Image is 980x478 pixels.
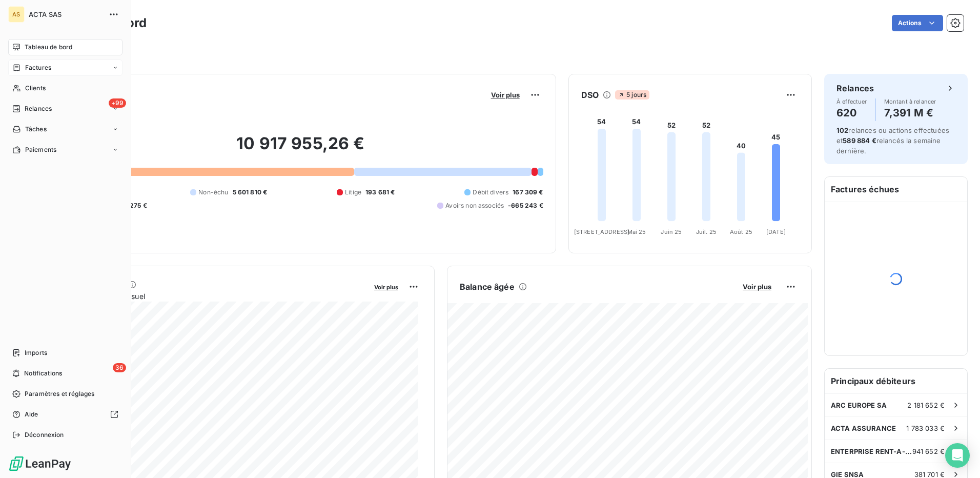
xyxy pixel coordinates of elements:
h6: Factures échues [825,177,967,202]
tspan: [STREET_ADDRESS] [574,228,629,235]
div: AS [8,6,25,23]
span: Factures [25,63,51,72]
button: Actions [892,15,943,31]
span: Tâches [25,125,47,134]
button: Voir plus [740,282,774,291]
span: 5 601 810 € [233,188,268,197]
span: Voir plus [743,283,771,291]
tspan: Juil. 25 [696,228,717,235]
h4: 620 [836,105,867,121]
span: Non-échu [198,188,228,197]
span: -665 243 € [508,201,543,210]
span: Litige [345,188,361,197]
span: ARC EUROPE SA [831,401,887,409]
span: 941 652 € [912,447,945,455]
span: 102 [836,126,848,134]
span: Débit divers [473,188,508,197]
div: Open Intercom Messenger [945,443,970,468]
span: 167 309 € [513,188,543,197]
tspan: Juin 25 [661,228,682,235]
tspan: [DATE] [766,228,786,235]
span: Voir plus [374,284,398,291]
span: Avoirs non associés [445,201,504,210]
span: Tableau de bord [25,43,72,52]
h6: Balance âgée [460,281,515,293]
h6: DSO [581,89,599,101]
span: +99 [109,98,126,108]
span: Chiffre d'affaires mensuel [58,291,367,302]
span: Clients [25,84,46,93]
a: Aide [8,406,122,423]
img: Logo LeanPay [8,455,72,472]
span: Déconnexion [25,430,64,440]
span: 193 681 € [365,188,395,197]
span: Voir plus [491,91,520,99]
span: 5 jours [615,90,649,99]
button: Voir plus [488,90,523,99]
span: Imports [25,348,47,357]
span: À effectuer [836,98,867,105]
span: 1 783 033 € [906,424,945,432]
span: Notifications [24,369,62,378]
tspan: Mai 25 [627,228,646,235]
span: Paiements [25,145,56,154]
span: ACTA ASSURANCE [831,424,896,432]
span: ENTERPRISE RENT-A-CAR - CITER SA [831,447,912,455]
span: Montant à relancer [884,98,936,105]
h6: Relances [836,82,874,94]
h2: 10 917 955,26 € [58,133,543,164]
span: 36 [113,363,126,372]
tspan: Août 25 [730,228,752,235]
span: ACTA SAS [29,10,103,18]
span: 589 884 € [843,136,876,145]
h4: 7,391 M € [884,105,936,121]
span: relances ou actions effectuées et relancés la semaine dernière. [836,126,949,155]
h6: Principaux débiteurs [825,369,967,393]
span: Aide [25,410,38,419]
span: Paramètres et réglages [25,389,94,399]
span: 2 181 652 € [907,401,945,409]
span: Relances [25,104,52,113]
button: Voir plus [371,282,401,291]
